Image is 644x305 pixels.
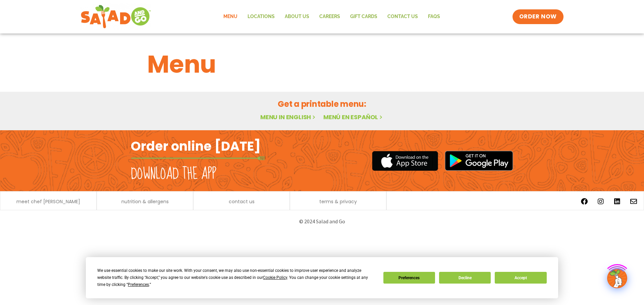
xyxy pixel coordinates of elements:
[218,9,445,24] nav: Menu
[229,199,255,204] a: contact us
[314,9,345,24] a: Careers
[263,275,287,280] span: Cookie Policy
[121,199,169,204] a: nutrition & allergens
[80,3,151,30] img: new-SAG-logo-768×292
[97,267,375,288] div: We use essential cookies to make our site work. With your consent, we may also use non-essential ...
[280,9,314,24] a: About Us
[260,113,317,121] a: Menu in English
[147,98,497,110] h2: Get a printable menu:
[147,46,497,82] h1: Menu
[439,272,491,284] button: Decline
[382,9,423,24] a: Contact Us
[131,165,216,183] h2: Download the app
[513,9,563,24] a: ORDER NOW
[495,272,546,284] button: Accept
[243,9,280,24] a: Locations
[131,138,261,154] h2: Order online [DATE]
[218,9,243,24] a: Menu
[423,9,445,24] a: FAQs
[445,151,513,171] img: google_play
[86,257,558,298] div: Cookie Consent Prompt
[372,150,438,172] img: appstore
[323,113,384,121] a: Menú en español
[131,156,265,160] img: fork
[16,199,80,204] a: meet chef [PERSON_NAME]
[128,282,149,287] span: Preferences
[345,9,382,24] a: GIFT CARDS
[383,272,435,284] button: Preferences
[319,199,357,204] a: terms & privacy
[134,217,510,226] p: © 2024 Salad and Go
[519,13,557,21] span: ORDER NOW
